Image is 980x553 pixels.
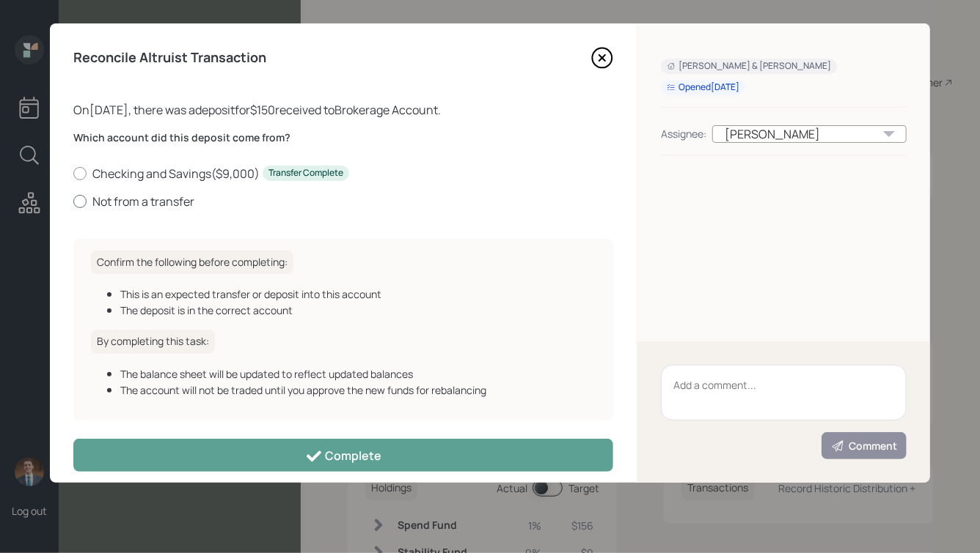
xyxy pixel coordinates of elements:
div: The account will not be traded until you approve the new funds for rebalancing [120,382,596,398]
div: Assignee: [661,126,706,141]
label: Checking and Savings ( $9,000 ) [73,166,613,182]
h4: Reconcile Altruist Transaction [73,50,266,66]
div: Opened [DATE] [667,81,739,94]
h6: Confirm the following before completing: [91,250,293,275]
div: [PERSON_NAME] & [PERSON_NAME] [667,60,831,73]
label: Not from a transfer [73,193,613,209]
div: This is an expected transfer or deposit into this account [120,286,596,302]
div: Complete [305,448,382,465]
div: [PERSON_NAME] [712,125,907,143]
button: Complete [73,439,613,472]
label: Which account did this deposit come from? [73,130,613,145]
h6: By completing this task: [91,330,215,354]
div: The balance sheet will be updated to reflect updated balances [120,366,596,382]
div: Comment [831,439,897,453]
div: The deposit is in the correct account [120,303,596,318]
button: Comment [822,432,907,459]
div: On [DATE] , there was a deposit for $150 received to Brokerage Account . [73,101,613,119]
div: Transfer Complete [268,167,343,179]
